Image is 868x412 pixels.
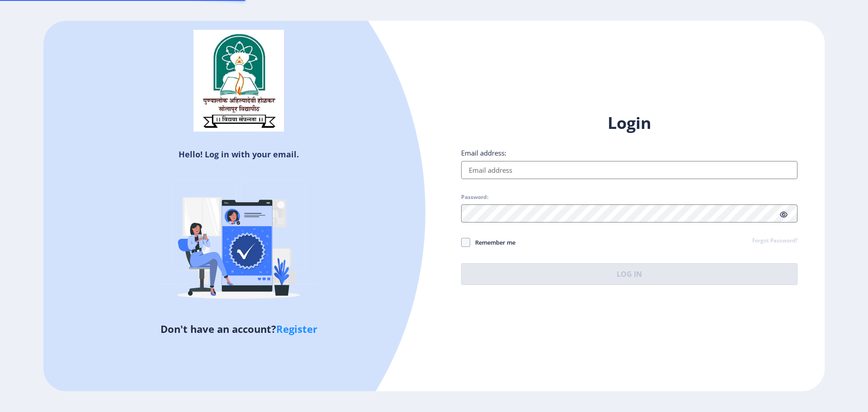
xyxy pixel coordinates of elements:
img: Verified-rafiki.svg [160,163,318,322]
a: Register [276,322,317,336]
button: Log In [461,263,797,285]
h1: Login [461,112,797,134]
a: Forgot Password? [752,237,797,245]
h5: Don't have an account? [50,322,427,336]
img: sulogo.png [193,30,284,132]
span: Remember me [470,237,515,248]
label: Email address: [461,148,506,157]
label: Password: [461,194,488,201]
input: Email address [461,161,797,179]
